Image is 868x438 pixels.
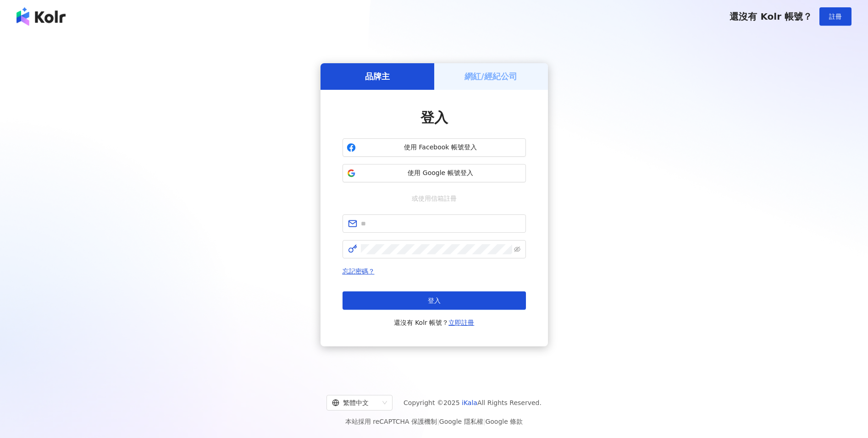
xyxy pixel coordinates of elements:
[464,71,517,82] h5: 網紅/經紀公司
[437,418,439,425] span: |
[448,319,474,326] a: 立即註冊
[829,13,842,20] span: 註冊
[404,397,542,408] span: Copyright © 2025 All Rights Reserved.
[483,418,486,425] span: |
[394,317,475,328] span: 還沒有 Kolr 帳號？
[428,297,441,304] span: 登入
[17,7,66,26] img: logo
[420,109,448,126] span: 登入
[332,395,379,410] div: 繁體中文
[819,7,851,26] button: 註冊
[343,164,526,182] button: 使用 Google 帳號登入
[439,418,483,425] a: Google 隱私權
[730,11,812,22] span: 還沒有 Kolr 帳號？
[359,169,522,178] span: 使用 Google 帳號登入
[365,71,390,82] h5: 品牌主
[345,416,523,427] span: 本站採用 reCAPTCHA 保護機制
[343,268,375,275] a: 忘記密碼？
[514,246,520,252] span: eye-invisible
[343,291,526,310] button: 登入
[405,193,463,203] span: 或使用信箱註冊
[485,418,523,425] a: Google 條款
[462,399,477,406] a: iKala
[359,143,522,152] span: 使用 Facebook 帳號登入
[343,138,526,157] button: 使用 Facebook 帳號登入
